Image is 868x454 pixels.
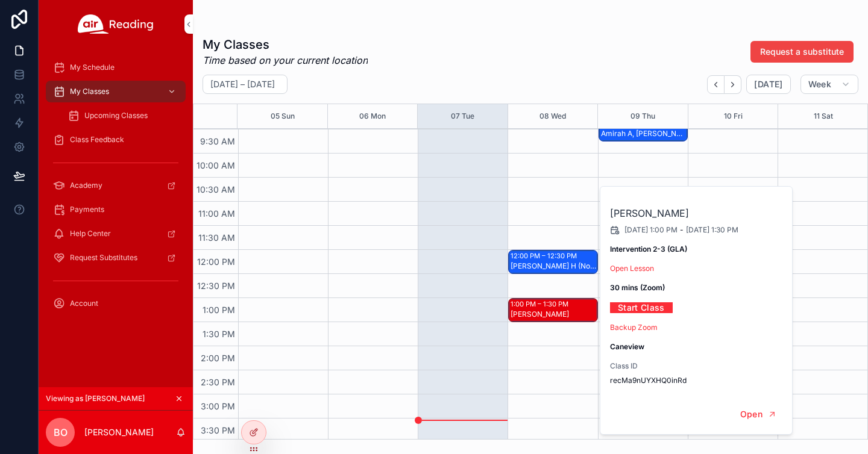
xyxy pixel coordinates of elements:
[46,293,186,314] a: Account
[511,299,571,309] div: 1:00 PM – 1:30 PM
[70,299,98,308] span: Account
[511,251,580,261] div: 12:00 PM – 12:30 PM
[70,229,111,238] span: Help Center
[46,175,186,196] a: Academy
[46,199,186,220] a: Payments
[194,257,238,267] span: 12:00 PM
[70,135,124,145] span: Class Feedback
[203,36,368,53] h1: My Classes
[39,48,193,330] div: scrollable content
[78,14,154,34] img: App logo
[724,104,743,128] button: 10 Fri
[746,75,790,94] button: [DATE]
[200,305,238,315] span: 1:00 PM
[46,57,186,78] a: My Schedule
[539,104,566,128] button: 08 Wed
[610,244,687,253] strong: Intervention 2-3 (GLA)
[725,75,741,94] button: Next
[195,208,238,219] span: 11:00 AM
[70,63,115,72] span: My Schedule
[70,253,137,263] span: Request Substitutes
[754,79,782,90] span: [DATE]
[70,87,109,96] span: My Classes
[814,104,833,128] button: 11 Sat
[610,298,673,317] a: Start Class
[200,329,238,339] span: 1:30 PM
[193,184,238,194] span: 10:30 AM
[46,223,186,244] a: Help Center
[271,104,295,128] button: 05 Sun
[194,281,238,291] span: 12:30 PM
[680,225,684,235] span: -
[198,425,238,435] span: 3:30 PM
[70,205,104,214] span: Payments
[599,118,687,141] div: 9:15 AM – 9:45 AMAmirah A, [PERSON_NAME] W
[198,401,238,411] span: 3:00 PM
[610,342,644,351] strong: Caneview
[750,41,854,63] button: Request a substitute
[610,206,784,220] h2: [PERSON_NAME]
[197,136,238,146] span: 9:30 AM
[198,377,238,387] span: 2:30 PM
[509,299,597,322] div: 1:00 PM – 1:30 PM[PERSON_NAME]
[800,75,858,94] button: Week
[760,46,844,58] span: Request a substitute
[54,425,68,440] span: BO
[808,79,831,90] span: Week
[46,247,186,269] a: Request Substitutes
[203,53,368,67] em: Time based on your current location
[624,225,678,235] span: [DATE] 1:00 PM
[46,81,186,102] a: My Classes
[610,283,665,292] strong: 30 mins (Zoom)
[70,181,102,190] span: Academy
[198,353,238,363] span: 2:00 PM
[193,160,238,170] span: 10:00 AM
[451,104,474,128] button: 07 Tue
[84,111,148,120] span: Upcoming Classes
[610,376,784,385] span: recMa9nUYXHQ0inRd
[610,264,654,273] a: Open Lesson
[610,361,784,371] span: Class ID
[46,129,186,151] a: Class Feedback
[509,250,597,273] div: 12:00 PM – 12:30 PM[PERSON_NAME] H (No Diagnostic Needed), [PERSON_NAME] (No Diagnostic Needed)
[511,309,596,319] div: [PERSON_NAME]
[84,426,154,438] p: [PERSON_NAME]
[631,104,655,128] button: 09 Thu
[686,225,738,235] span: [DATE] 1:30 PM
[732,405,785,424] button: Open
[610,323,658,332] a: Backup Zoom
[359,104,386,128] button: 06 Mon
[707,75,725,94] button: Back
[210,78,275,90] h2: [DATE] – [DATE]
[195,232,238,243] span: 11:30 AM
[601,129,687,138] div: Amirah A, [PERSON_NAME] W
[60,105,186,126] a: Upcoming Classes
[511,261,596,271] div: [PERSON_NAME] H (No Diagnostic Needed), [PERSON_NAME] (No Diagnostic Needed)
[46,394,145,403] span: Viewing as [PERSON_NAME]
[740,409,763,420] span: Open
